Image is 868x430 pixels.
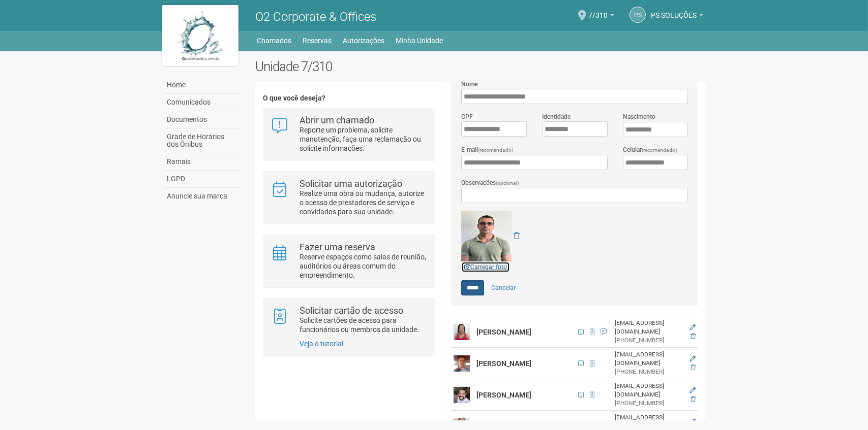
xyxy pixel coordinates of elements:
div: [EMAIL_ADDRESS][DOMAIN_NAME] [615,319,682,336]
a: Editar membro [690,387,696,394]
a: Minha Unidade [396,34,443,48]
label: Identidade [542,112,571,121]
div: [PHONE_NUMBER] [615,336,682,345]
a: Solicitar uma autorização Realize uma obra ou mudança, autorize o acesso de prestadores de serviç... [271,179,427,216]
a: Editar membro [690,355,696,362]
a: Reservas [303,34,332,48]
a: Editar membro [690,324,696,331]
strong: Abrir um chamado [300,115,374,125]
img: user.png [454,387,470,403]
p: Realize uma obra ou mudança, autorize o acesso de prestadores de serviço e convidados para sua un... [300,189,427,216]
a: Solicitar cartão de acesso Solicite cartões de acesso para funcionários ou membros da unidade. [271,306,427,334]
span: O2 Corporate & Offices [255,10,376,24]
p: Reporte um problema, solicite manutenção, faça uma reclamação ou solicite informações. [300,125,427,153]
img: user.png [454,324,470,340]
a: Autorizações [343,34,385,48]
a: 7/310 [588,13,614,21]
a: Carregar foto [461,261,510,273]
div: [EMAIL_ADDRESS][DOMAIN_NAME] [615,350,682,368]
label: Celular [623,145,677,155]
div: [EMAIL_ADDRESS][DOMAIN_NAME] [615,382,682,399]
img: GetFile [461,211,512,261]
a: PS SOLUÇÕES [651,13,703,21]
a: Cancelar [486,280,521,295]
span: (opcional) [496,180,519,186]
h2: Unidade 7/310 [255,59,706,74]
a: Home [165,77,240,94]
label: Observações [461,178,519,188]
a: Excluir membro [691,333,696,340]
strong: [PERSON_NAME] [476,328,531,336]
a: PS [630,7,646,23]
p: Solicite cartões de acesso para funcionários ou membros da unidade. [300,316,427,334]
img: user.png [454,355,470,372]
h4: O que você deseja? [263,94,435,102]
a: Ramais [165,153,240,171]
strong: Solicitar cartão de acesso [300,305,403,316]
a: Chamados [257,34,292,48]
a: Remover [514,231,520,240]
label: Nascimento [623,112,655,121]
a: Comunicados [165,94,240,111]
a: Excluir membro [691,364,696,371]
div: [PHONE_NUMBER] [615,368,682,376]
a: Abrir um chamado Reporte um problema, solicite manutenção, faça uma reclamação ou solicite inform... [271,116,427,153]
span: PS SOLUÇÕES [651,2,697,19]
strong: [PERSON_NAME] [476,359,531,368]
a: Anuncie sua marca [165,188,240,205]
span: (recomendado) [642,147,677,153]
img: logo.jpg [162,5,238,66]
label: CPF [461,112,473,121]
label: Nome [461,80,477,89]
a: LGPD [165,171,240,188]
a: Fazer uma reserva Reserve espaços como salas de reunião, auditórios ou áreas comum do empreendime... [271,243,427,280]
label: E-mail [461,145,514,155]
a: Editar membro [690,418,696,425]
strong: Fazer uma reserva [300,242,375,252]
p: Reserve espaços como salas de reunião, auditórios ou áreas comum do empreendimento. [300,252,427,280]
a: Excluir membro [691,395,696,403]
strong: Solicitar uma autorização [300,178,402,189]
a: Grade de Horários dos Ônibus [165,128,240,153]
a: Veja o tutorial [300,340,343,348]
strong: [PERSON_NAME] [476,391,531,399]
span: 7/310 [588,2,608,19]
span: (recomendado) [478,147,514,153]
div: [PHONE_NUMBER] [615,399,682,408]
a: Documentos [165,111,240,128]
